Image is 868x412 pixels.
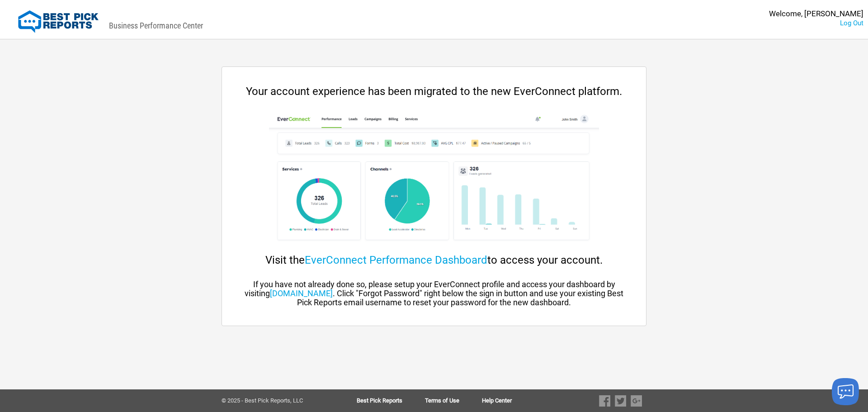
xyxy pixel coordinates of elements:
a: Log Out [840,19,863,27]
a: Help Center [482,398,512,404]
a: EverConnect Performance Dashboard [305,254,487,266]
div: Welcome, [PERSON_NAME] [769,9,863,19]
button: Launch chat [832,378,859,405]
a: Best Pick Reports [357,398,425,404]
div: Visit the to access your account. [240,254,628,266]
div: Your account experience has been migrated to the new EverConnect platform. [240,85,628,98]
img: Best Pick Reports Logo [18,10,99,33]
img: cp-dashboard.png [269,111,599,247]
a: [DOMAIN_NAME] [270,289,333,298]
div: © 2025 - Best Pick Reports, LLC [222,398,328,404]
div: If you have not already done so, please setup your EverConnect profile and access your dashboard ... [240,280,628,307]
a: Terms of Use [425,398,482,404]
